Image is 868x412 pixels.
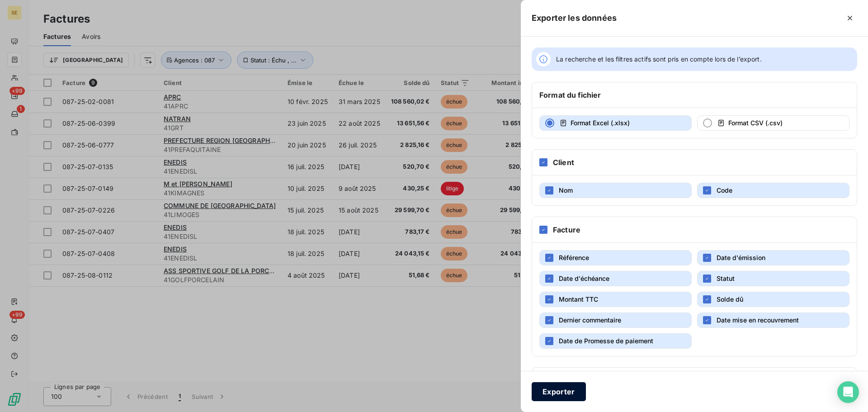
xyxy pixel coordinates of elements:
span: Référence [559,254,589,261]
span: Montant TTC [559,295,598,303]
span: Statut [717,275,735,282]
h5: Exporter les données [532,12,617,24]
span: Date d'émission [717,254,765,261]
button: Statut [697,271,849,286]
h6: Client [553,157,574,168]
span: Format CSV (.csv) [728,119,783,127]
span: La recherche et les filtres actifs sont pris en compte lors de l’export. [556,55,762,64]
span: Solde dû [717,295,743,303]
button: Date d'émission [697,250,849,265]
button: Dernier commentaire [539,313,692,328]
button: Montant TTC [539,292,692,307]
h6: Facture [553,224,580,235]
button: Date de Promesse de paiement [539,333,692,349]
button: Exporter [532,382,586,401]
span: Date de Promesse de paiement [559,337,653,345]
span: Code [717,186,732,194]
button: Date mise en recouvrement [697,313,849,328]
button: Format Excel (.xlsx) [539,115,692,131]
span: Dernier commentaire [559,316,621,324]
button: Nom [539,183,692,198]
span: Format Excel (.xlsx) [571,119,630,127]
button: Date d'échéance [539,271,692,286]
button: Référence [539,250,692,265]
span: Date mise en recouvrement [717,316,799,324]
button: Solde dû [697,292,849,307]
h6: Format du fichier [539,90,601,100]
button: Code [697,183,849,198]
span: Nom [559,186,573,194]
span: Date d'échéance [559,275,609,282]
div: Open Intercom Messenger [837,381,859,403]
button: Format CSV (.csv) [697,115,849,131]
